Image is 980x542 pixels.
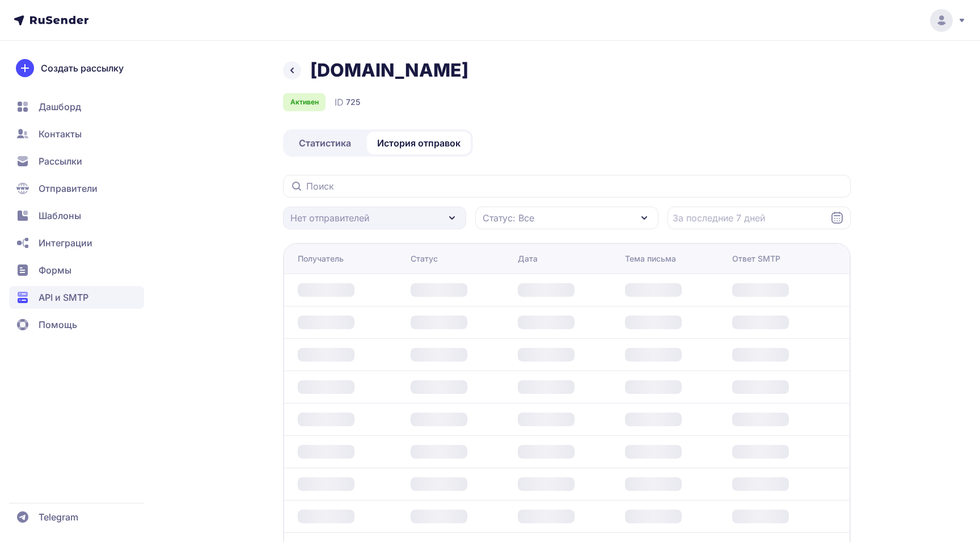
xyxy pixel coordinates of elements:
a: Статистика [285,132,365,154]
div: Получатель [298,253,344,264]
span: Интеграции [39,236,92,250]
div: ID [335,95,360,109]
span: Контакты [39,127,82,141]
span: Рассылки [39,154,82,168]
span: Создать рассылку [41,61,124,75]
input: Поиск [283,175,851,198]
input: Datepicker input [668,207,851,229]
a: История отправок [367,132,471,154]
span: Telegram [39,510,78,524]
h1: [DOMAIN_NAME] [310,59,468,82]
div: Статус [411,253,438,264]
a: Telegram [9,506,144,528]
div: Ответ SMTP [732,253,780,264]
div: Тема письма [625,253,676,264]
span: Статус: Все [483,211,534,225]
span: Формы [39,263,71,277]
span: История отправок [377,136,461,150]
span: Статистика [299,136,351,150]
span: Шаблоны [39,209,81,222]
span: Активен [290,98,319,107]
span: Помощь [39,318,77,331]
div: Дата [518,253,538,264]
span: Отправители [39,182,98,195]
span: Дашборд [39,100,81,114]
span: API и SMTP [39,291,88,304]
span: 725 [346,96,360,108]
